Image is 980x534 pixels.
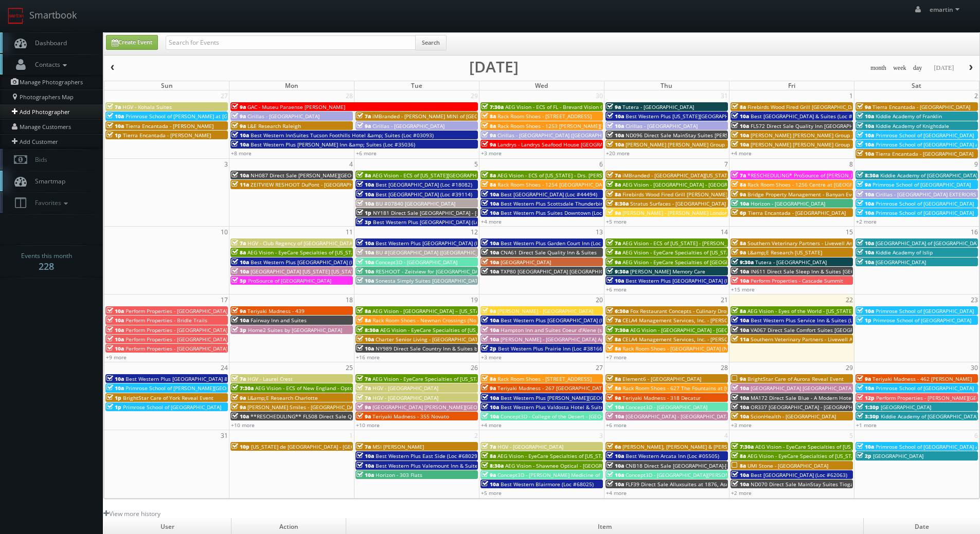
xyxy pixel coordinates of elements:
[482,375,496,382] span: 8a
[607,191,621,198] span: 8a
[106,326,124,334] span: 10a
[251,181,428,188] span: ZEITVIEW RESHOOT DuPont - [GEOGRAPHIC_DATA], [GEOGRAPHIC_DATA]
[482,307,496,315] span: 9a
[497,172,682,179] span: AEG Vision - ECS of [US_STATE] - Drs. [PERSON_NAME] and [PERSON_NAME]
[231,240,246,247] span: 7a
[247,394,318,401] span: L&amp;E Research Charlotte
[857,249,874,256] span: 10a
[356,150,377,157] a: +6 more
[106,384,124,392] span: 10a
[357,317,371,324] span: 8a
[622,249,823,256] span: AEG Vision - EyeCare Specialties of [US_STATE] – [PERSON_NAME] Family EyeCare
[231,132,249,139] span: 10a
[482,394,499,401] span: 10a
[501,336,627,343] span: [PERSON_NAME] - [GEOGRAPHIC_DATA] Apartments
[747,181,884,188] span: Rack Room Shoes - 1256 Centre at [GEOGRAPHIC_DATA]
[482,240,499,247] span: 10a
[630,326,767,334] span: AEG Vision - [GEOGRAPHIC_DATA] - [GEOGRAPHIC_DATA]
[231,172,249,179] span: 10a
[126,375,278,382] span: Best Western Plus [GEOGRAPHIC_DATA] & Suites (Loc #45093)
[497,375,592,382] span: Rack Room Shoes - [STREET_ADDRESS]
[380,326,584,334] span: AEG Vision - EyeCare Specialties of [US_STATE][PERSON_NAME] Eyecare Associates
[607,141,624,148] span: 10a
[857,394,875,401] span: 12p
[732,113,749,120] span: 10a
[372,122,444,130] span: Cirillas - [GEOGRAPHIC_DATA]
[373,218,504,226] span: Best Western Plus [GEOGRAPHIC_DATA] (Loc #05385)
[231,181,249,188] span: 11a
[872,375,972,382] span: Teriyaki Madness - 462 [PERSON_NAME]
[106,394,121,401] span: 1p
[497,384,607,392] span: Teriyaki Madness - 267 [GEOGRAPHIC_DATA]
[731,150,752,157] a: +4 more
[857,191,874,198] span: 10a
[231,249,246,256] span: 8a
[607,209,621,216] span: 9a
[8,8,24,24] img: smartbook-logo.png
[751,132,956,139] span: [PERSON_NAME] [PERSON_NAME] Group - [GEOGRAPHIC_DATA] - [STREET_ADDRESS]
[376,200,455,207] span: BU #07840 [GEOGRAPHIC_DATA]
[501,394,765,401] span: Best Western Plus [PERSON_NAME][GEOGRAPHIC_DATA]/[PERSON_NAME][GEOGRAPHIC_DATA] (Loc #10397)
[732,209,746,216] span: 6p
[732,240,746,247] span: 8a
[231,113,246,120] span: 9a
[481,354,502,361] a: +3 more
[751,277,843,284] span: Perform Properties - Cascade Summit
[607,345,621,352] span: 8a
[857,150,874,157] span: 10a
[505,103,657,111] span: AEG Vision - ECS of FL - Brevard Vision Care - [PERSON_NAME]
[482,249,499,256] span: 10a
[607,394,621,401] span: 9a
[751,394,915,401] span: MA172 Direct Sale Blue - A Modern Hotel, Ascend Hotel Collection
[732,307,746,315] span: 8a
[106,35,158,50] a: Create Event
[357,277,374,284] span: 10a
[873,317,971,324] span: Primrose School of [GEOGRAPHIC_DATA]
[607,103,621,111] span: 9a
[251,141,415,148] span: Best Western Plus [PERSON_NAME] Inn &amp; Suites (Loc #35036)
[497,307,593,315] span: [PERSON_NAME] - [GEOGRAPHIC_DATA]
[126,326,227,334] span: Perform Properties - [GEOGRAPHIC_DATA]
[622,336,772,343] span: CELA4 Management Services, Inc. - [PERSON_NAME] Genesis
[930,5,963,14] span: emartin
[732,172,746,179] span: 7a
[482,336,499,343] span: 10a
[166,35,416,50] input: Search for Events
[106,336,124,343] span: 10a
[251,268,359,275] span: [GEOGRAPHIC_DATA] [US_STATE] [US_STATE]
[732,103,746,111] span: 8a
[251,259,381,266] span: Best Western Plus [GEOGRAPHIC_DATA] (Loc #48184)
[607,317,621,324] span: 7a
[751,268,893,275] span: IN611 Direct Sale Sleep Inn & Suites [GEOGRAPHIC_DATA]
[626,113,835,120] span: Best Western Plus [US_STATE][GEOGRAPHIC_DATA] [GEOGRAPHIC_DATA] (Loc #37096)
[231,375,246,382] span: 7a
[30,177,65,186] span: Smartmap
[376,277,483,284] span: Sonesta Simply Suites [GEOGRAPHIC_DATA]
[857,132,874,139] span: 10a
[357,394,371,401] span: 7a
[372,375,557,382] span: AEG Vision - EyeCare Specialties of [US_STATE] – [PERSON_NAME] Eye Care
[732,200,749,207] span: 10a
[497,141,645,148] span: Landrys - Landrys Seafood House [GEOGRAPHIC_DATA] GALV
[607,240,621,247] span: 7a
[747,240,943,247] span: Southern Veterinary Partners - Livewell Animal Urgent Care of [PERSON_NAME]
[857,113,874,120] span: 10a
[376,249,493,256] span: BU #[GEOGRAPHIC_DATA] ([GEOGRAPHIC_DATA])
[482,141,496,148] span: 9a
[630,307,738,315] span: Fox Restaurant Concepts - Culinary Dropout
[356,354,380,361] a: +16 more
[732,268,749,275] span: 10a
[876,200,974,207] span: Primrose School of [GEOGRAPHIC_DATA]
[622,259,825,266] span: AEG Vision - EyeCare Specialties of [GEOGRAPHIC_DATA] - Medfield Eye Associates
[751,384,853,392] span: [GEOGRAPHIC_DATA] [GEOGRAPHIC_DATA]
[889,62,910,75] button: week
[622,103,694,111] span: Tutera - [GEOGRAPHIC_DATA]
[626,132,755,139] span: ND096 Direct Sale MainStay Suites [PERSON_NAME]
[872,103,970,111] span: Tierra Encantada - [GEOGRAPHIC_DATA]
[501,249,597,256] span: CNA61 Direct Sale Quality Inn & Suites
[357,181,374,188] span: 10a
[357,345,374,352] span: 10a
[231,122,246,130] span: 9a
[123,132,211,139] span: Tierra Encantada - [PERSON_NAME]
[622,172,751,179] span: iMBranded - [GEOGRAPHIC_DATA][US_STATE] Toyota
